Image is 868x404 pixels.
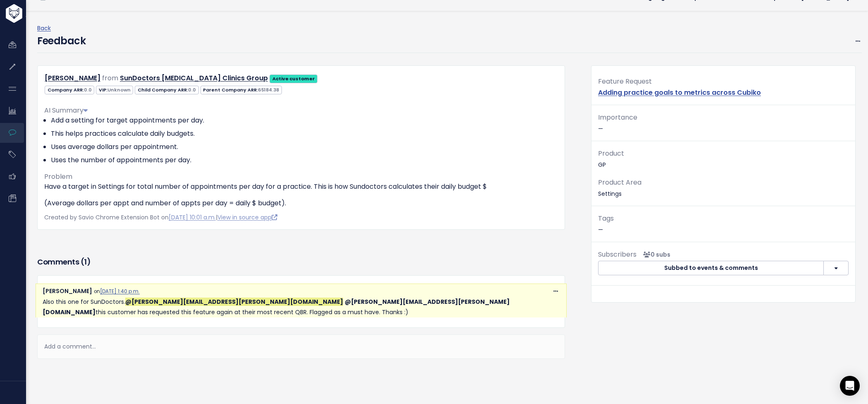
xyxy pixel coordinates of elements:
[598,214,614,223] span: Tags
[598,261,824,276] button: Subbed to events & comments
[44,213,277,221] span: Created by Savio Chrome Extension Bot on |
[96,86,133,94] span: VIP:
[598,148,849,170] p: GP
[169,213,216,221] a: [DATE] 10:01 a.m.
[100,288,140,295] a: [DATE] 1:40 p.m.
[598,149,624,158] span: Product
[200,86,282,94] span: Parent Company ARR:
[135,86,198,94] span: Child Company ARR:
[598,213,849,235] p: —
[37,34,86,48] h4: Feedback
[102,73,118,83] span: from
[44,198,558,208] p: (Average dollars per appt and number of appts per day = daily $ budget).
[51,155,558,165] li: Uses the number of appointments per day.
[640,250,670,259] span: <p><strong>Subscribers</strong><br><br> No subscribers yet<br> </p>
[598,177,849,199] p: Settings
[44,172,72,181] span: Problem
[37,256,565,268] h3: Comments ( )
[37,334,565,359] div: Add a comment...
[217,213,277,221] a: View in source app
[43,297,560,317] p: Also this one for SunDoctors. this customer has requested this feature again at their most recent...
[188,87,196,93] span: 0.0
[44,182,558,192] p: Have a target in Settings for total number of appointments per day for a practice. This is how Su...
[598,77,652,86] span: Feature Request
[45,86,94,94] span: Company ARR:
[125,298,343,306] span: Amanda Johnson
[94,288,140,295] span: on
[120,73,268,83] a: SunDoctors [MEDICAL_DATA] Clinics Group
[598,88,761,97] a: Adding practice goals to metrics across Cubiko
[43,298,510,316] span: Matt Rodin
[51,142,558,152] li: Uses average dollars per appointment.
[37,24,51,32] a: Back
[51,129,558,139] li: This helps practices calculate daily budgets.
[84,87,92,93] span: 0.0
[43,287,92,295] span: [PERSON_NAME]
[598,112,849,134] p: —
[598,250,637,259] span: Subscribers
[107,87,131,93] span: Unknown
[598,178,641,187] span: Product Area
[51,115,558,125] li: Add a setting for target appointments per day.
[84,257,87,267] span: 1
[272,75,315,82] strong: Active customer
[44,106,88,115] span: AI Summary
[4,4,68,23] img: logo-white.9d6f32f41409.svg
[598,113,637,122] span: Importance
[258,87,279,93] span: 65184.38
[840,376,860,396] div: Open Intercom Messenger
[45,73,100,83] a: [PERSON_NAME]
